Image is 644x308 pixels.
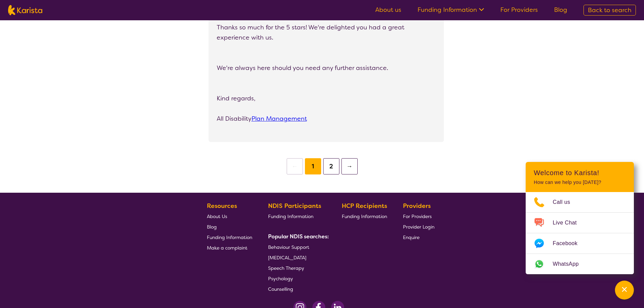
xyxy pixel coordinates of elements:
[268,244,309,250] span: Behaviour Support
[217,63,436,73] p: We're always here should you need any further assistance.
[252,115,307,123] a: Plan Management
[534,180,626,185] p: How can we help you [DATE]?
[268,255,306,261] span: [MEDICAL_DATA]
[8,5,42,15] img: Karista logo
[553,197,578,207] span: Call us
[342,211,387,221] a: Funding Information
[268,213,313,219] span: Funding Information
[268,265,304,271] span: Speech Therapy
[615,281,634,300] button: Channel Menu
[268,252,326,263] a: [MEDICAL_DATA]
[217,93,436,103] p: Kind regards,
[268,202,321,210] b: NDIS Participants
[403,202,431,210] b: Providers
[268,242,326,252] a: Behaviour Support
[500,6,538,14] a: For Providers
[268,286,293,292] span: Counselling
[268,233,329,240] b: Popular NDIS searches:
[526,254,634,274] a: Web link opens in a new tab.
[207,221,252,232] a: Blog
[207,202,237,210] b: Resources
[207,211,252,221] a: About Us
[403,211,434,221] a: For Providers
[403,232,434,242] a: Enquire
[403,234,420,240] span: Enquire
[526,192,634,274] ul: Choose channel
[403,213,432,219] span: For Providers
[305,158,321,174] button: 1
[403,224,434,230] span: Provider Login
[207,242,252,253] a: Make a complaint
[583,5,636,16] a: Back to search
[287,158,303,174] button: ←
[375,6,401,14] a: About us
[526,162,634,274] div: Channel Menu
[268,273,326,284] a: Psychology
[217,114,436,124] p: All Disability
[217,22,436,43] p: Thanks so much for the 5 stars! We're delighted you had a great experience with us.
[418,6,484,14] a: Funding Information
[403,221,434,232] a: Provider Login
[534,169,626,177] h2: Welcome to Karista!
[207,213,227,219] span: About Us
[342,202,387,210] b: HCP Recipients
[207,232,252,242] a: Funding Information
[207,234,252,240] span: Funding Information
[268,284,326,294] a: Counselling
[342,213,387,219] span: Funding Information
[207,245,247,251] span: Make a complaint
[207,224,217,230] span: Blog
[553,259,587,269] span: WhatsApp
[553,238,586,248] span: Facebook
[323,158,339,174] button: 2
[588,6,631,14] span: Back to search
[341,158,358,174] button: →
[554,6,567,14] a: Blog
[553,218,585,228] span: Live Chat
[268,211,326,221] a: Funding Information
[268,263,326,273] a: Speech Therapy
[268,276,293,282] span: Psychology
